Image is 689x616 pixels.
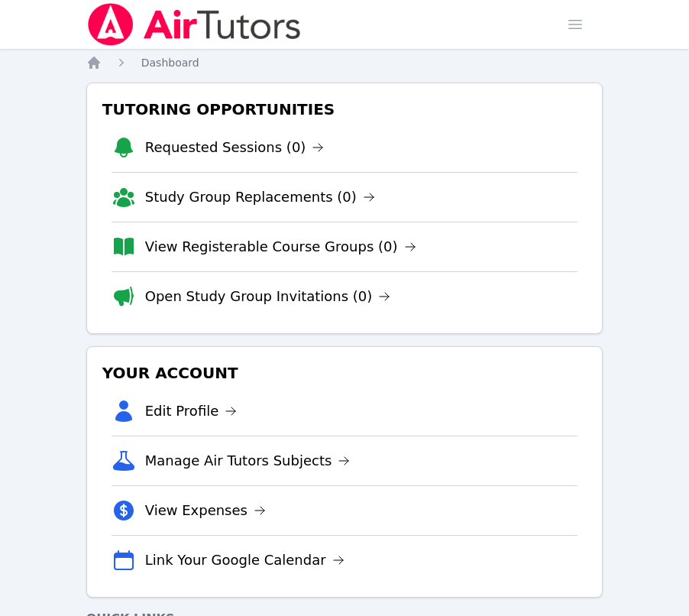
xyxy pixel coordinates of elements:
[145,400,238,422] a: Edit Profile
[99,96,590,123] h3: Tutoring Opportunities
[99,359,590,387] h3: Your Account
[145,186,375,208] a: Study Group Replacements (0)
[145,286,391,307] a: Open Study Group Invitations (0)
[86,55,603,70] nav: Breadcrumb
[145,450,351,472] a: Manage Air Tutors Subjects
[145,500,266,521] a: View Expenses
[86,3,302,46] img: Air Tutors
[141,57,199,69] span: Dashboard
[145,550,344,571] a: Link Your Google Calendar
[145,137,325,158] a: Requested Sessions (0)
[141,55,199,70] a: Dashboard
[145,236,416,258] a: View Registerable Course Groups (0)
